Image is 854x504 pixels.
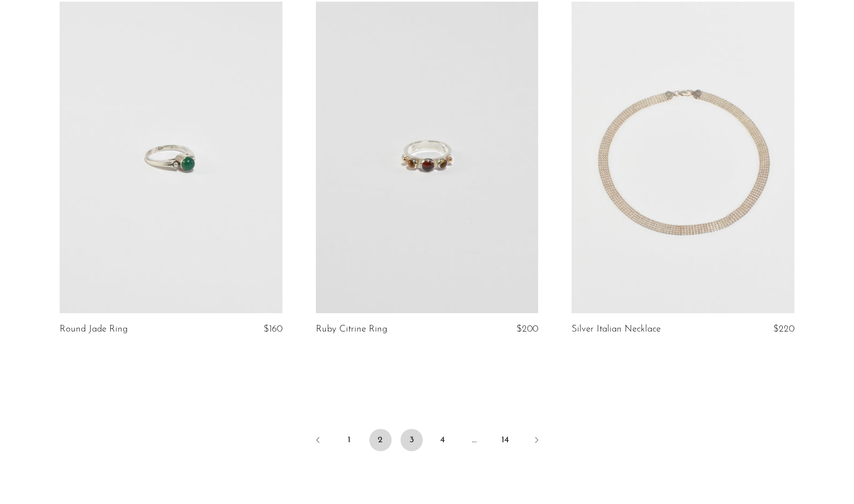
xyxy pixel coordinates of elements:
[338,429,360,451] a: 1
[316,324,387,334] a: Ruby Citrine Ring
[263,324,282,334] span: $160
[516,324,538,334] span: $200
[369,429,392,451] span: 2
[401,429,423,451] a: 3
[494,429,516,451] a: 14
[572,324,661,334] a: Silver Italian Necklace
[525,429,548,453] a: Next
[307,429,329,453] a: Previous
[432,429,454,451] a: 4
[60,324,128,334] a: Round Jade Ring
[463,429,485,451] span: …
[773,324,794,334] span: $220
